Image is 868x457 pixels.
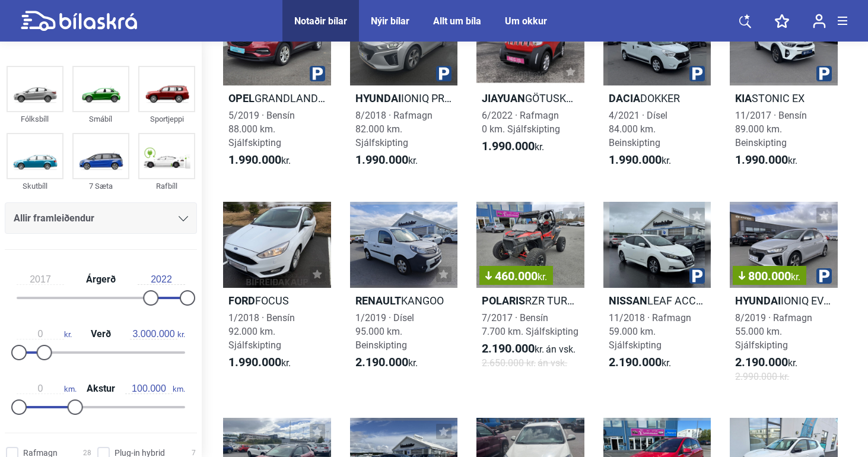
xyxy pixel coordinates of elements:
[310,66,325,81] img: parking.png
[482,139,544,154] span: kr.
[125,383,185,394] span: km.
[355,153,418,167] span: kr.
[223,91,331,105] h2: GRANDLAND X
[355,356,418,370] span: kr.
[482,312,578,337] span: 7/2017 · Bensín 7.700 km. Sjálfskipting
[505,15,547,27] a: Um okkur
[7,112,63,126] div: Fólksbíll
[603,91,711,105] h2: DOKKER
[72,112,129,126] div: Smábíl
[739,270,800,282] span: 800.000
[609,153,671,167] span: kr.
[14,210,94,227] span: Allir framleiðendur
[355,92,401,104] b: Hyundai
[350,91,458,105] h2: IONIQ PREMIUM 28KWH
[228,294,255,307] b: Ford
[813,14,826,28] img: user-login.svg
[735,110,807,148] span: 11/2017 · Bensín 89.000 km. Beinskipting
[816,268,832,284] img: parking.png
[138,112,195,126] div: Sportjeppi
[482,294,525,307] b: Polaris
[603,294,711,307] h2: LEAF ACCENTA 40KWH
[228,153,291,167] span: kr.
[609,356,671,370] span: kr.
[223,202,331,394] a: FordFOCUS1/2018 · Bensín92.000 km. Sjálfskipting1.990.000kr.
[735,153,797,167] span: kr.
[476,202,584,394] a: 460.000kr.PolarisRZR TURBO FOX PROSTAR7/2017 · Bensín7.700 km. Sjálfskipting2.190.000kr.2.650.000...
[371,15,409,27] a: Nýir bílar
[355,294,401,307] b: Renault
[436,66,452,81] img: parking.png
[735,92,752,104] b: Kia
[735,355,788,369] b: 2.190.000
[482,341,535,356] b: 2.190.000
[130,329,185,339] span: kr.
[476,91,584,105] h2: GÖTUSKRÁÐUR GOLFBÍLL EIDOLA LZ EV
[735,153,788,167] b: 1.990.000
[84,384,118,393] span: Akstur
[482,110,560,135] span: 6/2022 · Rafmagn 0 km. Sjálfskipting
[689,66,705,81] img: parking.png
[735,370,789,383] span: 2.990.000 kr.
[735,312,812,351] span: 8/2019 · Rafmagn 55.000 km. Sjálfskipting
[689,268,705,284] img: parking.png
[730,202,838,394] a: 800.000kr.HyundaiIONIQ EV STYLE 28KWH8/2019 · Rafmagn55.000 km. Sjálfskipting2.190.000kr.2.990.00...
[294,15,347,27] a: Notaðir bílar
[355,355,408,369] b: 2.190.000
[83,275,119,284] span: Árgerð
[223,294,331,307] h2: FOCUS
[88,329,114,339] span: Verð
[350,202,458,394] a: RenaultKANGOO1/2019 · Dísel95.000 km. Beinskipting2.190.000kr.
[730,294,838,307] h2: IONIQ EV STYLE 28KWH
[482,342,576,356] span: kr.
[228,356,291,370] span: kr.
[138,179,195,193] div: Rafbíll
[609,153,662,167] b: 1.990.000
[482,356,567,370] span: 2.650.000 kr.
[730,91,838,105] h2: STONIC EX
[609,294,647,307] b: Nissan
[228,153,281,167] b: 1.990.000
[17,329,72,339] span: kr.
[228,312,295,351] span: 1/2018 · Bensín 92.000 km. Sjálfskipting
[228,110,295,148] span: 5/2019 · Bensín 88.000 km. Sjálfskipting
[791,271,800,283] span: kr.
[609,110,667,148] span: 4/2021 · Dísel 84.000 km. Beinskipting
[735,356,797,370] span: kr.
[7,179,63,193] div: Skutbíll
[355,110,433,148] span: 8/2018 · Rafmagn 82.000 km. Sjálfskipting
[476,294,584,307] h2: RZR TURBO FOX PROSTAR
[350,294,458,307] h2: KANGOO
[485,270,547,282] span: 460.000
[228,355,281,369] b: 1.990.000
[609,355,662,369] b: 2.190.000
[609,312,691,351] span: 11/2018 · Rafmagn 59.000 km. Sjálfskipting
[72,179,129,193] div: 7 Sæta
[816,66,832,81] img: parking.png
[482,139,535,153] b: 1.990.000
[538,271,547,283] span: kr.
[228,92,255,104] b: Opel
[17,383,77,394] span: km.
[355,312,414,351] span: 1/2019 · Dísel 95.000 km. Beinskipting
[433,15,481,27] a: Allt um bíla
[735,294,781,307] b: Hyundai
[603,202,711,394] a: NissanLEAF ACCENTA 40KWH11/2018 · Rafmagn59.000 km. Sjálfskipting2.190.000kr.
[482,92,525,104] b: JIAYUAN
[609,92,640,104] b: Dacia
[355,153,408,167] b: 1.990.000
